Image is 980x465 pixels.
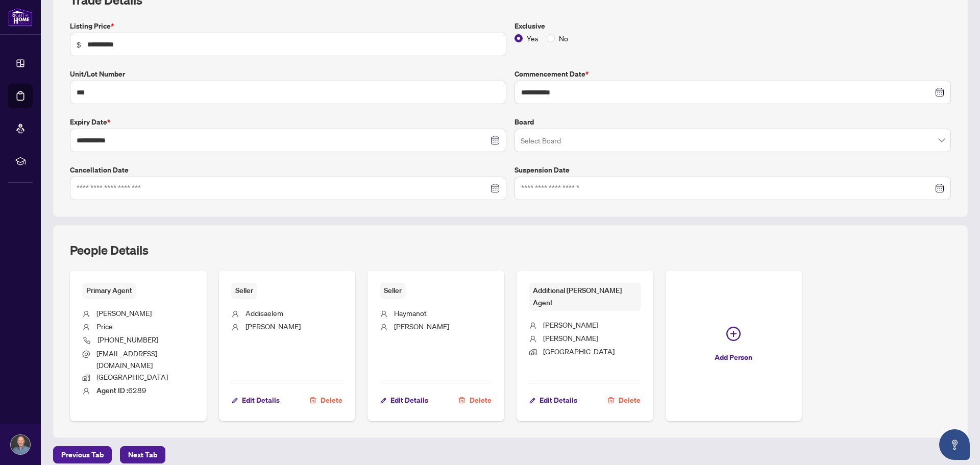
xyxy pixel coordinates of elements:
span: Delete [619,392,641,408]
h2: People Details [70,242,149,258]
button: Open asap [939,429,970,460]
span: Price [96,322,113,331]
b: Agent ID : [96,386,128,395]
label: Commencement Date [514,68,951,80]
span: Edit Details [390,392,428,408]
span: Haymanot [394,308,427,317]
button: Edit Details [529,391,578,409]
span: Edit Details [540,392,577,408]
label: Unit/Lot Number [70,68,506,80]
span: Edit Details [242,392,280,408]
span: Add Person [715,349,752,365]
button: Add Person [666,271,802,421]
span: [PERSON_NAME] [543,333,598,342]
span: Primary Agent [82,283,136,299]
span: Delete [321,392,342,408]
button: Delete [458,391,492,409]
img: logo [8,8,33,27]
span: [PERSON_NAME] [96,308,152,317]
span: Additional [PERSON_NAME] Agent [529,283,641,311]
span: [PERSON_NAME] [246,322,301,331]
label: Suspension Date [514,164,951,176]
button: Edit Details [380,391,429,409]
button: Delete [309,391,343,409]
span: [PERSON_NAME] [394,322,449,331]
span: Addisaelem [246,308,283,317]
button: Edit Details [231,391,280,409]
span: Previous Tab [61,447,104,463]
span: [PHONE_NUMBER] [97,335,158,344]
button: Delete [607,391,641,409]
span: [GEOGRAPHIC_DATA] [96,372,168,381]
span: plus-circle [726,327,741,341]
span: Seller [231,283,257,299]
label: Listing Price [70,20,506,32]
button: Next Tab [120,446,165,463]
span: [GEOGRAPHIC_DATA] [543,347,615,356]
button: Previous Tab [53,446,112,463]
span: Yes [523,33,543,44]
span: 6289 [96,385,146,395]
label: Expiry Date [70,116,506,128]
span: $ [77,39,81,50]
label: Exclusive [514,20,951,32]
span: Delete [470,392,492,408]
span: No [555,33,572,44]
span: [EMAIL_ADDRESS][DOMAIN_NAME] [96,349,157,370]
span: Seller [380,283,406,299]
img: Profile Icon [11,435,30,454]
span: Next Tab [128,447,157,463]
label: Board [514,116,951,128]
span: [PERSON_NAME] [543,320,598,329]
label: Cancellation Date [70,164,506,176]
